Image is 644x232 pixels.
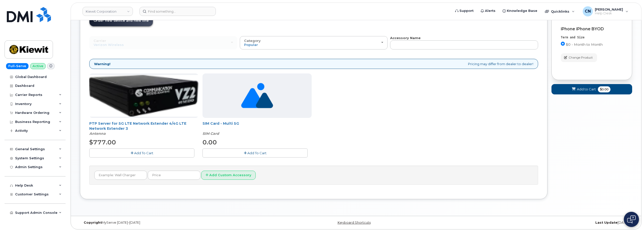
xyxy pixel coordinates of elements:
div: Term and Size [561,35,623,40]
input: $0 - Month to Month [561,42,565,46]
span: Category [244,39,261,43]
a: Knowledge Base [499,6,541,16]
input: Price [148,171,200,180]
span: Add To Cart [134,151,153,155]
span: $0.00 [598,86,610,92]
span: CN [585,8,591,14]
em: Antenna [89,131,106,136]
input: Example: Wall Charger [94,171,147,180]
div: Quicklinks [541,6,578,16]
span: [PERSON_NAME] [595,7,623,11]
strong: Copyright [84,221,102,224]
img: no_image_found-2caef05468ed5679b831cfe6fc140e25e0c280774317ffc20a367ab7fd17291e.png [241,73,273,118]
a: Kiewit Corporation [82,7,133,16]
button: Add to Cart $0.00 [551,84,632,94]
button: Change Product [561,53,597,62]
a: Support [452,6,477,16]
span: $0 - Month to Month [566,42,603,46]
a: Keyboard Shortcuts [338,221,371,224]
a: Alerts [477,6,499,16]
img: Casa_Sysem.png [89,75,198,117]
div: Connor Nguyen [579,6,632,16]
span: $777.00 [89,139,116,146]
div: [DATE] [448,221,632,225]
span: Popular [244,43,258,47]
input: Find something... [139,7,216,16]
strong: Warning! [94,62,110,66]
button: Category Popular [240,36,388,49]
div: SIM Card - Multi 5G [202,121,312,136]
div: MyServe [DATE]–[DATE] [80,221,264,225]
span: Knowledge Base [507,8,537,13]
span: Support [459,8,474,13]
button: Add Custom Accessory [201,171,256,180]
div: Pricing may differ from dealer to dealer! [89,59,538,69]
button: Add To Cart [89,148,194,157]
span: Order new device and new line [94,19,149,22]
img: Open chat [627,215,636,223]
span: 0.00 [202,139,217,146]
span: Change Product [569,55,593,60]
strong: Accessory Name [390,36,421,40]
span: Quicklinks [551,9,569,13]
em: SIM Card [202,131,219,136]
span: Help Desk [595,11,623,15]
span: Add to Cart [577,87,596,92]
button: Add To Cart [202,148,308,157]
div: PTP Server for 5G LTE Network Extender 4/4G LTE Network Extender 3 [89,121,198,136]
span: Alerts [485,8,495,13]
a: SIM Card - Multi 5G [202,121,239,126]
a: PTP Server for 5G LTE Network Extender 4/4G LTE Network Extender 3 [89,121,186,131]
strong: Last Update [595,221,618,224]
span: Add To Cart [247,151,267,155]
div: iPhone iPhone BYOD [561,27,623,31]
